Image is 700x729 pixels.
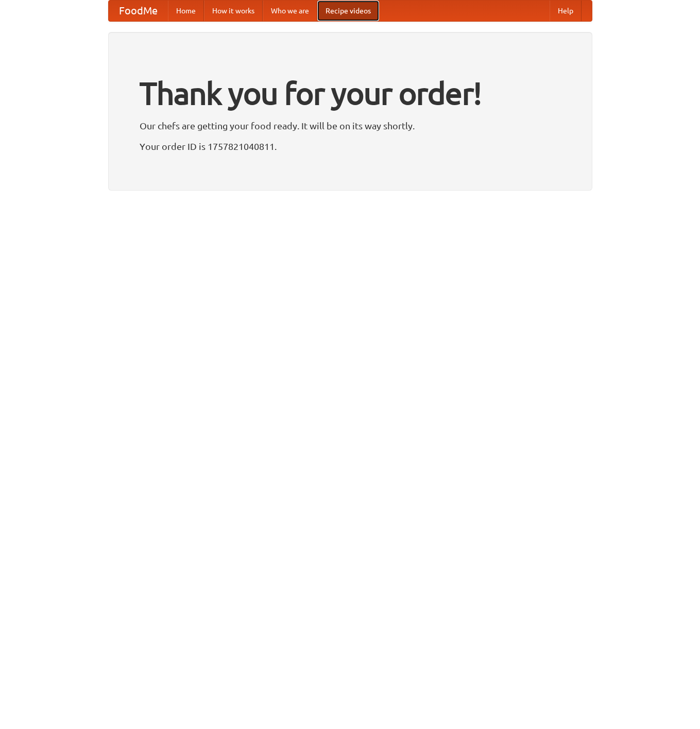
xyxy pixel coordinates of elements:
[140,69,561,118] h1: Thank you for your order!
[317,1,379,21] a: Recipe videos
[140,118,561,133] p: Our chefs are getting your food ready. It will be on its way shortly.
[109,1,168,21] a: FoodMe
[168,1,204,21] a: Home
[263,1,317,21] a: Who we are
[204,1,263,21] a: How it works
[550,1,582,21] a: Help
[140,139,561,154] p: Your order ID is 1757821040811.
